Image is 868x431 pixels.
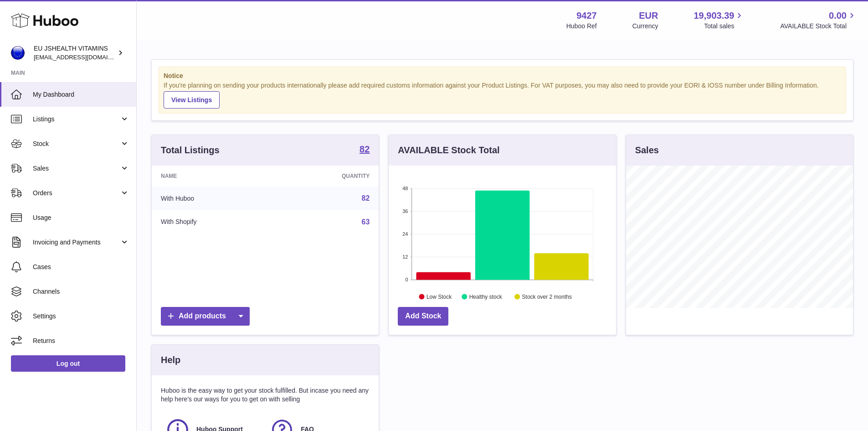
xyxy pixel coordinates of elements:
[566,22,597,31] div: Huboo Ref
[398,307,448,326] a: Add Stock
[164,91,220,109] a: View Listings
[362,194,370,202] a: 82
[152,187,274,210] td: With Huboo
[403,186,408,191] text: 48
[11,46,25,60] img: internalAdmin-9427@internal.huboo.com
[33,164,120,173] span: Sales
[693,10,745,31] a: 19,903.39 Total sales
[152,210,274,234] td: With Shopify
[632,22,658,31] div: Currency
[33,90,129,99] span: My Dashboard
[398,144,499,156] h3: AVAILABLE Stock Total
[693,10,734,22] span: 19,903.39
[639,10,658,22] strong: EUR
[11,355,125,372] a: Log out
[161,144,220,156] h3: Total Listings
[403,254,408,260] text: 12
[34,53,134,61] span: [EMAIL_ADDRESS][DOMAIN_NAME]
[164,72,841,80] strong: Notice
[426,293,452,300] text: Low Stock
[164,81,841,109] div: If you're planning on sending your products internationally please add required customs informati...
[152,166,274,187] th: Name
[362,218,370,226] a: 63
[406,277,408,282] text: 0
[360,145,370,154] strong: 82
[469,293,503,300] text: Healthy stock
[33,337,129,345] span: Returns
[33,140,120,148] span: Stock
[33,115,120,124] span: Listings
[780,10,857,31] a: 0.00 AVAILABLE Stock Total
[33,287,129,296] span: Channels
[33,213,129,222] span: Usage
[33,263,129,271] span: Cases
[403,231,408,237] text: 24
[403,208,408,214] text: 36
[274,166,379,187] th: Quantity
[33,189,120,197] span: Orders
[704,22,745,31] span: Total sales
[780,22,857,31] span: AVAILABLE Stock Total
[360,145,370,156] a: 82
[34,44,116,62] div: EU JSHEALTH VITAMINS
[829,10,847,22] span: 0.00
[576,10,597,22] strong: 9427
[161,386,370,404] p: Huboo is the easy way to get your stock fulfilled. But incase you need any help here's our ways f...
[161,354,180,366] h3: Help
[522,293,572,300] text: Stock over 2 months
[161,307,250,326] a: Add products
[33,312,129,321] span: Settings
[635,144,659,156] h3: Sales
[33,238,120,247] span: Invoicing and Payments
